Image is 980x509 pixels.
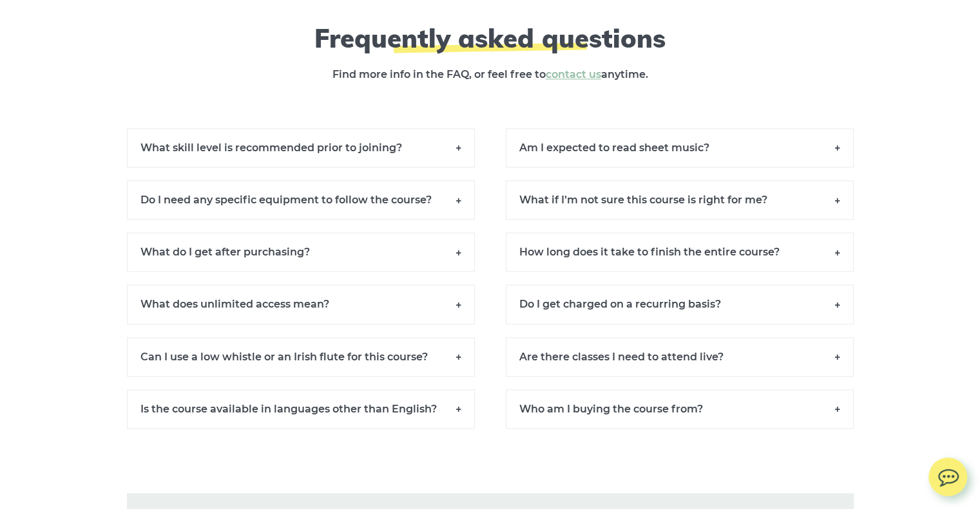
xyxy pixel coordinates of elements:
h6: Do I need any specific equipment to follow the course? [127,180,475,219]
strong: Find more info in the FAQ, or feel free to anytime. [332,68,648,80]
h6: How long does it take to finish the entire course? [506,232,854,272]
h6: What do I get after purchasing? [127,232,475,272]
h6: Who am I buying the course from? [506,389,854,429]
a: contact us [546,68,601,80]
h6: Are there classes I need to attend live? [506,337,854,376]
h6: What skill level is recommended prior to joining? [127,128,475,167]
h6: Do I get charged on a recurring basis? [506,284,854,324]
img: chat.svg [928,458,967,490]
h6: Am I expected to read sheet music? [506,128,854,167]
h6: What does unlimited access mean? [127,284,475,324]
h2: Frequently asked questions [255,23,725,53]
h6: Is the course available in languages other than English? [127,389,475,429]
h6: What if I’m not sure this course is right for me? [506,180,854,219]
h6: Can I use a low whistle or an Irish flute for this course? [127,337,475,376]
